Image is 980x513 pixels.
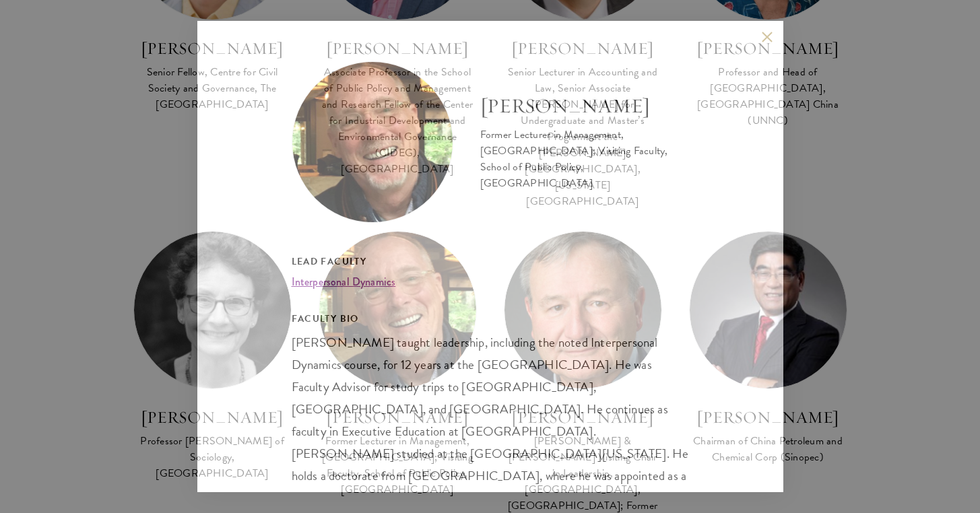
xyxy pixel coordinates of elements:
[292,253,689,270] h5: Lead Faculty
[480,93,689,120] h2: [PERSON_NAME]
[292,310,689,327] h5: FACULTY BIO
[292,274,396,289] a: Interpersonal Dynamics
[292,61,453,223] img: Gary Dexter
[480,127,689,191] div: Former Lecturer in Management, [GEOGRAPHIC_DATA]; Visiting Faculty, School of Public Policy, [GEO...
